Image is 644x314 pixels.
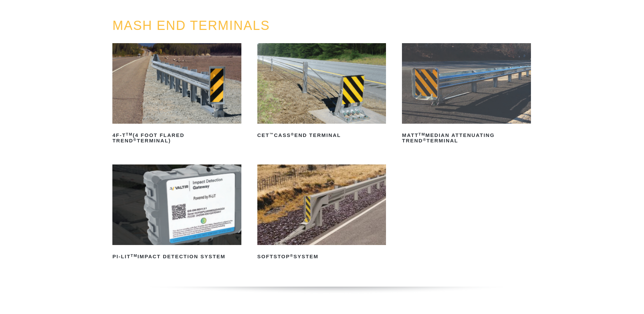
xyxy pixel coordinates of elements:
[291,132,294,136] sup: ®
[402,43,531,146] a: MATTTMMedian Attenuating TREND®Terminal
[290,254,293,258] sup: ®
[112,130,241,146] h2: 4F-T (4 Foot Flared TREND Terminal)
[112,164,241,262] a: PI-LITTMImpact Detection System
[270,132,274,136] sup: ™
[133,138,137,142] sup: ®
[419,132,425,136] sup: TM
[126,132,133,136] sup: TM
[402,130,531,146] h2: MATT Median Attenuating TREND Terminal
[257,130,386,141] h2: CET CASS End Terminal
[257,164,386,262] a: SoftStop®System
[423,138,426,142] sup: ®
[257,43,386,141] a: CET™CASS®End Terminal
[112,251,241,262] h2: PI-LIT Impact Detection System
[257,251,386,262] h2: SoftStop System
[257,164,386,245] img: SoftStop System End Terminal
[131,254,137,258] sup: TM
[112,18,270,33] a: MASH END TERMINALS
[112,43,241,146] a: 4F-TTM(4 Foot Flared TREND®Terminal)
